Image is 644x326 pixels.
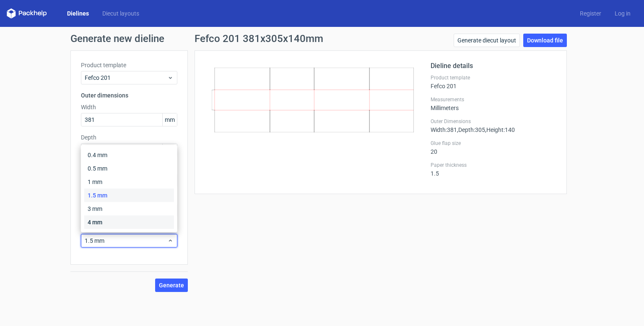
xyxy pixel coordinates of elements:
[81,61,177,69] label: Product template
[431,162,556,177] div: 1.5
[431,96,556,103] label: Measurements
[162,144,177,156] span: mm
[85,237,167,245] span: 1.5 mm
[431,118,556,125] label: Outer Dimensions
[431,140,556,147] label: Glue flap size
[70,34,574,44] h1: Generate new dieline
[162,113,177,126] span: mm
[431,74,556,89] div: Fefco 201
[81,133,177,142] label: Depth
[431,126,457,133] span: Width : 381
[195,34,323,44] h1: Fefco 201 381x305x140mm
[96,9,146,18] a: Diecut layouts
[60,9,96,18] a: Dielines
[431,61,556,71] h2: Dieline details
[454,34,520,47] a: Generate diecut layout
[84,148,174,162] div: 0.4 mm
[85,74,167,82] span: Fefco 201
[81,103,177,111] label: Width
[159,282,184,288] span: Generate
[608,9,637,18] a: Log in
[84,202,174,216] div: 3 mm
[523,34,567,47] a: Download file
[573,9,608,18] a: Register
[431,162,556,168] label: Paper thickness
[84,189,174,202] div: 1.5 mm
[84,162,174,175] div: 0.5 mm
[81,91,177,100] h3: Outer dimensions
[84,216,174,229] div: 4 mm
[431,74,556,81] label: Product template
[155,279,188,292] button: Generate
[84,175,174,189] div: 1 mm
[485,126,515,133] span: , Height : 140
[431,140,556,155] div: 20
[457,126,485,133] span: , Depth : 305
[431,96,556,111] div: Millimeters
